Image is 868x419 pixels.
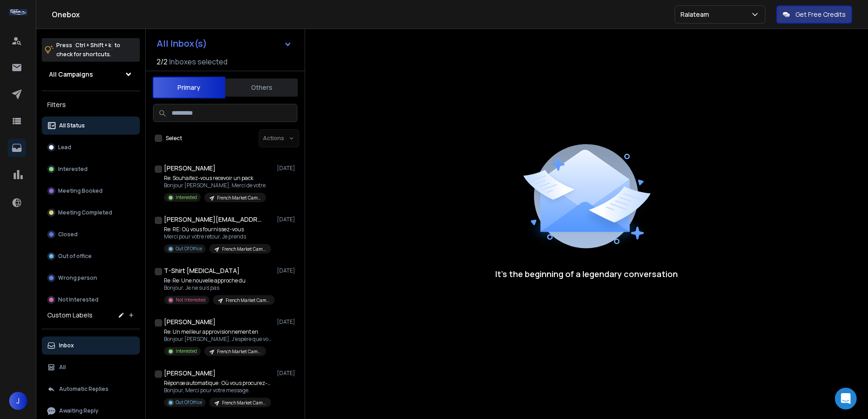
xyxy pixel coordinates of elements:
[277,318,297,326] p: [DATE]
[164,380,273,387] p: Réponse automatique : Où vous procurez-vous
[47,311,93,320] h3: Custom Labels
[169,56,227,67] h3: Inboxes selected
[157,56,168,67] span: 2 / 2
[776,5,852,24] button: Get Free Credits
[52,9,675,20] h1: Onebox
[42,291,140,309] button: Not Interested
[176,399,202,406] p: Out Of Office
[9,392,27,410] button: J
[58,296,99,303] p: Not Interested
[74,40,113,50] span: Ctrl + Shift + k
[176,194,197,201] p: Interested
[164,182,266,189] p: Bonjour [PERSON_NAME], Merci de votre
[59,122,85,129] p: All Status
[42,117,140,135] button: All Status
[277,370,297,377] p: [DATE]
[277,216,297,223] p: [DATE]
[59,385,108,393] p: Automatic Replies
[164,336,273,343] p: Bonjour [PERSON_NAME], J’espère que vous
[176,348,197,355] p: Interested
[58,274,97,282] p: Wrong person
[164,387,273,394] p: Bonjour, Merci pour votre message.
[42,225,140,244] button: Closed
[226,297,269,304] p: French Market Campaign | Group C | Ralateam | Max 1 per Company
[149,34,299,53] button: All Inbox(s)
[164,277,273,284] p: Re :Re: Une nouvelle approche du
[58,231,78,238] p: Closed
[176,297,206,303] p: Not Interested
[42,182,140,200] button: Meeting Booked
[795,10,846,19] p: Get Free Credits
[164,369,216,378] h1: [PERSON_NAME]
[164,226,271,233] p: Re: RE: Où vous fournissez-vous
[59,342,74,349] p: Inbox
[59,364,66,371] p: All
[49,70,93,79] h1: All Campaigns
[835,388,857,409] div: Open Intercom Messenger
[277,165,297,172] p: [DATE]
[42,380,140,398] button: Automatic Replies
[495,268,678,280] p: It’s the beginning of a legendary conversation
[225,78,298,97] button: Others
[217,348,261,355] p: French Market Campaign | Group A | Ralateam | Max 2 per Company
[58,253,92,260] p: Out of office
[222,246,266,253] p: French Market Campaign | Group A | Ralateam | Max 2 per Company
[217,195,261,201] p: French Market Campaign | Group A | Ralateam | Max 2 per Company
[164,284,273,292] p: Bonjour. Je ne suis pas
[56,41,120,59] p: Press to check for shortcuts.
[222,400,266,406] p: French Market Campaign | Group A | Ralateam | Max 2 per Company
[42,247,140,265] button: Out of office
[9,9,27,15] img: logo
[58,209,112,216] p: Meeting Completed
[58,166,88,173] p: Interested
[42,269,140,287] button: Wrong person
[42,138,140,156] button: Lead
[153,77,225,98] button: Primary
[277,267,297,274] p: [DATE]
[42,98,140,111] h3: Filters
[681,10,713,19] p: Ralateam
[166,135,182,142] label: Select
[58,187,103,195] p: Meeting Booked
[164,215,264,224] h1: [PERSON_NAME][EMAIL_ADDRESS][DOMAIN_NAME]
[157,39,207,48] h1: All Inbox(s)
[176,245,202,252] p: Out Of Office
[164,266,240,275] h1: T-Shirt [MEDICAL_DATA]
[42,204,140,222] button: Meeting Completed
[164,175,266,182] p: Re: Souhaitez-vous recevoir un pack
[59,407,99,414] p: Awaiting Reply
[164,328,273,336] p: Re: Un meilleur approvisionnement en
[164,233,271,240] p: Merci pour votre retour, Je prends
[164,164,216,173] h1: [PERSON_NAME]
[42,65,140,83] button: All Campaigns
[42,160,140,178] button: Interested
[42,336,140,355] button: Inbox
[58,144,71,151] p: Lead
[42,358,140,376] button: All
[164,317,216,326] h1: [PERSON_NAME]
